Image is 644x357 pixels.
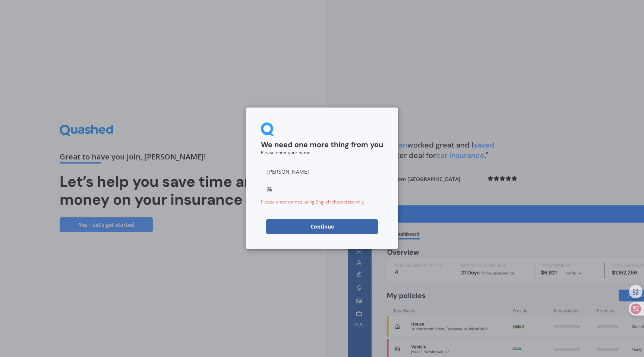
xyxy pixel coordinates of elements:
[261,149,310,156] small: Please enter your name
[261,140,383,150] h2: We need one more thing from you
[261,182,383,197] input: Last name
[261,200,383,204] div: Please enter names using English characters only.
[266,219,378,234] button: Continue
[261,164,383,179] input: First name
